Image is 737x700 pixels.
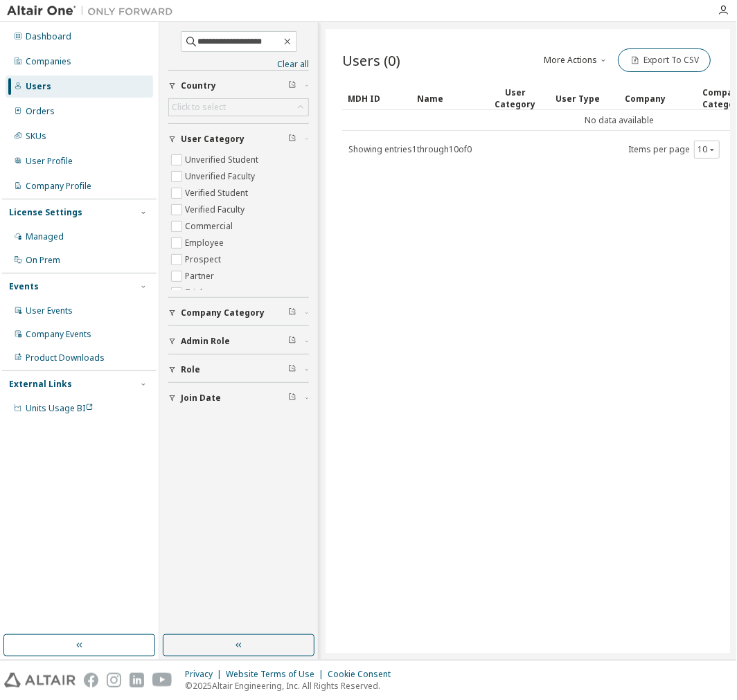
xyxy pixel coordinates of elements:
[618,48,711,72] button: Export To CSV
[26,352,105,364] div: Product Downloads
[556,87,614,109] div: User Type
[107,673,121,688] img: instagram.svg
[288,80,296,91] span: Clear filter
[26,81,51,92] div: Users
[185,268,217,285] label: Partner
[26,255,60,266] div: On Prem
[288,393,296,404] span: Clear filter
[328,669,399,680] div: Cookie Consent
[185,669,226,680] div: Privacy
[168,355,309,385] button: Role
[417,87,475,109] div: Name
[26,305,73,316] div: User Events
[168,326,309,357] button: Admin Role
[9,281,39,292] div: Events
[26,156,73,167] div: User Profile
[26,231,64,242] div: Managed
[26,131,46,142] div: SKUs
[169,99,308,116] div: Click to select
[9,379,72,390] div: External Links
[185,168,258,185] label: Unverified Faculty
[288,336,296,347] span: Clear filter
[486,87,544,110] div: User Category
[26,329,91,340] div: Company Events
[181,134,245,145] span: User Category
[625,87,683,109] div: Company
[185,235,227,251] label: Employee
[288,364,296,375] span: Clear filter
[168,59,309,70] a: Clear all
[185,201,247,218] label: Verified Faculty
[288,134,296,145] span: Clear filter
[26,31,71,42] div: Dashboard
[181,307,265,318] span: Company Category
[26,181,91,192] div: Company Profile
[348,87,406,109] div: MDH ID
[348,143,472,155] span: Showing entries 1 through 10 of 0
[168,383,309,413] button: Join Date
[185,218,236,235] label: Commercial
[26,402,94,414] span: Units Usage BI
[185,251,224,268] label: Prospect
[698,144,716,155] button: 10
[181,336,230,347] span: Admin Role
[288,307,296,318] span: Clear filter
[7,4,180,18] img: Altair One
[84,673,98,688] img: facebook.svg
[226,669,328,680] div: Website Terms of Use
[543,48,610,72] button: More Actions
[26,56,71,67] div: Companies
[26,106,55,117] div: Orders
[181,80,216,91] span: Country
[9,207,82,218] div: License Settings
[168,124,309,154] button: User Category
[185,285,205,301] label: Trial
[185,152,261,168] label: Unverified Student
[185,185,251,201] label: Verified Student
[168,71,309,101] button: Country
[172,102,226,113] div: Click to select
[181,393,221,404] span: Join Date
[168,298,309,328] button: Company Category
[628,141,720,159] span: Items per page
[185,680,399,692] p: © 2025 Altair Engineering, Inc. All Rights Reserved.
[342,51,400,70] span: Users (0)
[4,673,76,688] img: altair_logo.svg
[181,364,200,375] span: Role
[130,673,144,688] img: linkedin.svg
[152,673,172,688] img: youtube.svg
